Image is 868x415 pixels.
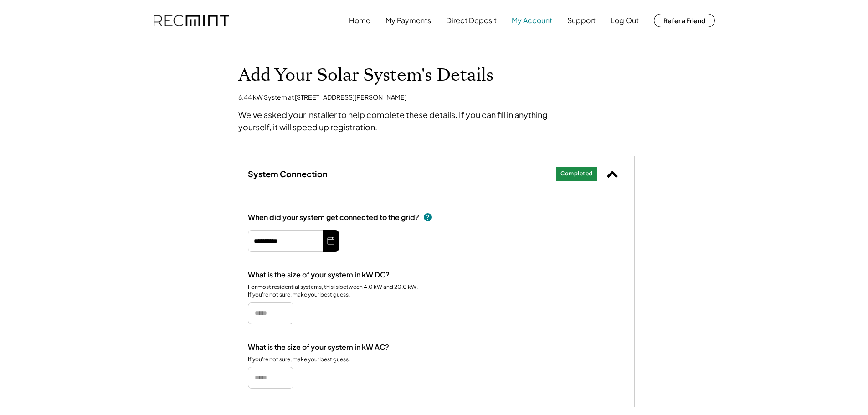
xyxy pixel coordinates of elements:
h1: Add Your Solar System's Details [238,65,630,86]
div: For most residential systems, this is between 4.0 kW and 20.0 kW. If you're not sure, make your b... [248,283,419,299]
div: What is the size of your system in kW DC? [248,270,390,280]
div: We've asked your installer to help complete these details. If you can fill in anything yourself, ... [238,108,580,133]
button: Direct Deposit [446,11,497,30]
button: My Account [512,11,552,30]
div: When did your system get connected to the grid? [248,213,419,222]
button: Log Out [611,11,639,30]
div: What is the size of your system in kW AC? [248,343,389,352]
div: If you're not sure, make your best guess. [248,356,350,364]
h3: System Connection [248,169,328,179]
button: Home [349,11,370,30]
button: My Payments [385,11,431,30]
div: 6.44 kW System at [STREET_ADDRESS][PERSON_NAME] [238,93,406,102]
img: recmint-logotype%403x.png [154,15,229,26]
button: Support [567,11,596,30]
div: Completed [560,170,593,178]
button: Refer a Friend [654,14,715,27]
